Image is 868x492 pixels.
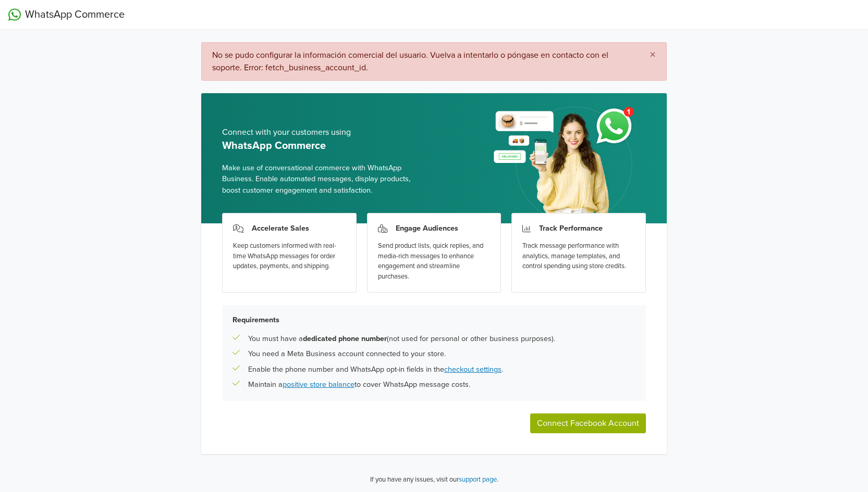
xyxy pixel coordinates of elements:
[378,241,491,282] div: Send product lists, quick replies, and media-rich messages to enhance engagement and streamline p...
[248,348,446,360] p: You need a Meta Business account connected to your store.
[248,333,555,345] p: You must have a (not used for personal or other business purposes).
[530,413,646,433] button: Connect Facebook Account
[459,475,497,484] a: support page
[283,380,354,389] a: positive store balance
[248,379,470,390] p: Maintain a to cover WhatsApp message costs.
[8,8,21,21] img: WhatsApp
[252,224,309,233] h3: Accelerate Sales
[444,365,502,374] a: checkout settings
[396,224,458,233] h3: Engage Audiences
[303,334,387,343] b: dedicated phone number
[485,100,646,223] img: whatsapp_setup_banner
[650,47,656,62] span: ×
[370,475,498,485] p: If you have any issues, visit our .
[222,140,426,152] h5: WhatsApp Commerce
[233,241,346,272] div: Keep customers informed with real-time WhatsApp messages for order updates, payments, and shipping.
[25,7,125,22] span: WhatsApp Commerce
[222,128,426,137] h5: Connect with your customers using
[222,162,426,196] span: Make use of conversational commerce with WhatsApp Business. Enable automated messages, display pr...
[233,316,635,324] h5: Requirements
[539,224,603,233] h3: Track Performance
[212,50,608,73] span: No se pudo configurar la información comercial del usuario. Vuelva a intentarlo o póngase en cont...
[522,241,635,272] div: Track message performance with analytics, manage templates, and control spending using store cred...
[248,364,503,375] p: Enable the phone number and WhatsApp opt-in fields in the .
[639,43,666,68] button: Close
